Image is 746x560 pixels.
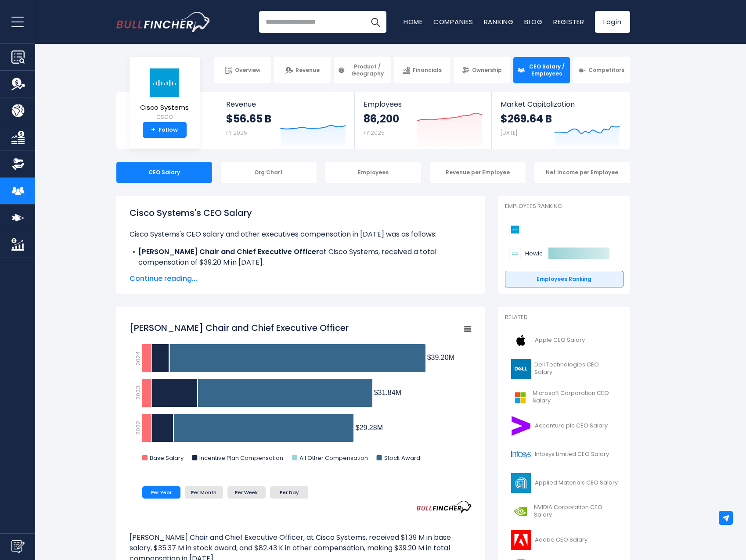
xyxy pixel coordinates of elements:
[535,451,609,458] span: Infosys Limited CEO Salary
[226,129,247,136] small: FY 2025
[534,162,630,183] div: Net Income per Employee
[513,57,570,83] a: CEO Salary / Employees
[130,273,472,284] span: Continue reading...
[534,361,618,376] span: Dell Technologies CEO Salary
[510,330,532,350] img: AAPL logo
[553,17,584,26] a: Register
[505,271,623,287] a: Employees Ranking
[510,416,532,436] img: ACN logo
[140,104,189,111] span: Cisco Systems
[348,63,386,77] span: Product / Geography
[217,92,355,149] a: Revenue $56.65 B FY 2025
[535,536,587,544] span: Adobe CEO Salary
[130,322,349,334] tspan: [PERSON_NAME] Chair and Chief Executive Officer
[573,57,630,83] a: Competitors
[296,67,320,74] span: Revenue
[11,158,25,171] img: Ownership
[505,314,623,321] p: Related
[433,17,473,26] a: Companies
[364,100,483,108] span: Employees
[227,486,266,499] li: Per Week
[501,100,620,108] span: Market Capitalization
[524,17,543,26] a: Blog
[505,528,623,552] a: Adobe CEO Salary
[374,389,401,396] tspan: $31.84M
[427,354,454,361] tspan: $39.20M
[505,471,623,495] a: Applied Materials CEO Salary
[454,57,510,83] a: Ownership
[221,162,317,183] div: Org Chart
[150,454,184,462] text: Base Salary
[533,390,618,405] span: Microsoft Corporation CEO Salary
[274,57,331,83] a: Revenue
[509,224,521,235] img: Cisco Systems competitors logo
[130,247,472,268] li: at Cisco Systems, received a total compensation of $39.20 M in [DATE].
[527,63,566,77] span: CEO Salary / Employees
[484,17,514,26] a: Ranking
[534,504,618,519] span: NVIDIA Corporation CEO Salary
[140,68,189,122] a: Cisco Systems CSCO
[142,486,180,499] li: Per Year
[510,473,532,493] img: AMAT logo
[510,359,532,379] img: DELL logo
[505,499,623,524] a: NVIDIA Corporation CEO Salary
[364,129,385,136] small: FY 2025
[505,203,623,210] p: Employees Ranking
[505,328,623,352] a: Apple CEO Salary
[535,337,585,344] span: Apple CEO Salary
[133,421,142,435] text: 2022
[355,424,382,431] tspan: $29.28M
[185,486,223,499] li: Per Month
[509,248,521,259] img: Hewlett Packard Enterprise Company competitors logo
[130,206,472,219] h1: Cisco Systems's CEO Salary
[501,112,552,126] strong: $269.64 B
[130,317,472,471] svg: Charles H. Robbins Chair and Chief Executive Officer
[394,57,450,83] a: Financials
[133,386,142,400] text: 2023
[140,113,189,121] small: CSCO
[505,357,623,381] a: Dell Technologies CEO Salary
[151,126,155,134] strong: +
[510,530,532,550] img: ADBE logo
[143,122,187,138] a: +Follow
[226,112,271,126] strong: $56.65 B
[133,351,142,366] text: 2024
[535,479,618,487] span: Applied Materials CEO Salary
[510,388,530,407] img: MSFT logo
[501,129,517,136] small: [DATE]
[595,11,630,33] a: Login
[510,445,532,464] img: INFY logo
[130,229,472,240] p: Cisco Systems's CEO salary and other executives compensation in [DATE] was as follows:
[116,162,212,183] div: CEO Salary
[270,486,308,499] li: Per Day
[510,502,531,521] img: NVDA logo
[226,100,346,108] span: Revenue
[138,247,319,257] b: [PERSON_NAME] Chair and Chief Executive Officer
[505,442,623,467] a: Infosys Limited CEO Salary
[355,92,491,149] a: Employees 86,200 FY 2025
[430,162,526,183] div: Revenue per Employee
[492,92,629,149] a: Market Capitalization $269.64 B [DATE]
[334,57,390,83] a: Product / Geography
[364,112,399,126] strong: 86,200
[505,385,623,409] a: Microsoft Corporation CEO Salary
[116,12,211,32] a: Go to homepage
[472,67,502,74] span: Ownership
[116,12,211,32] img: Bullfincher logo
[214,57,271,83] a: Overview
[299,454,368,462] text: All Other Compensation
[588,67,624,74] span: Competitors
[325,162,421,183] div: Employees
[364,11,386,33] button: Search
[413,67,442,74] span: Financials
[404,17,423,26] a: Home
[525,249,569,258] span: Hewlett Packard Enterprise Company
[199,454,283,462] text: Incentive Plan Compensation
[384,454,420,462] text: Stock Award
[505,414,623,438] a: Accenture plc CEO Salary
[509,248,542,259] a: Hewlett Packard Enterprise Company
[535,422,608,430] span: Accenture plc CEO Salary
[235,67,260,74] span: Overview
